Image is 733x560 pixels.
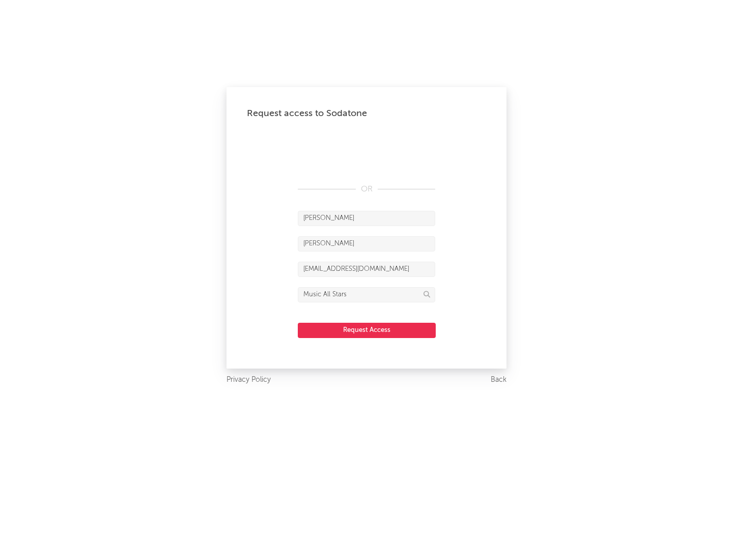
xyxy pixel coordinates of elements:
input: Last Name [298,236,435,251]
input: Email [298,262,435,277]
input: Division [298,287,435,302]
a: Back [491,374,506,386]
a: Privacy Policy [227,374,271,386]
div: Request access to Sodatone [247,107,486,120]
input: First Name [298,211,435,226]
button: Request Access [298,323,436,338]
div: OR [298,183,435,195]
